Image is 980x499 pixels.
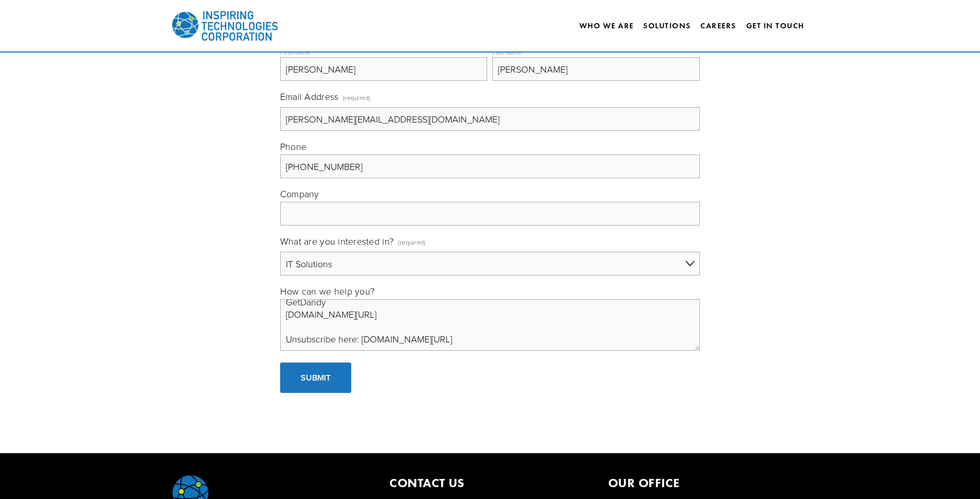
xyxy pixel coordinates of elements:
[280,299,700,351] textarea: "Inspiring Technologies Corp., Leads for Inspiring Technologies Corp. are being missed on [PHONE_...
[280,187,319,200] span: Company
[280,363,351,393] button: SubmitSubmit
[280,252,700,276] select: What are you interested in?
[746,17,804,35] a: Get In Touch
[171,3,279,49] img: Inspiring Technologies Corp – A Building Technologies Company
[301,372,331,384] span: Submit
[643,21,691,30] a: Solutions
[398,235,426,250] span: (required)
[389,475,465,490] strong: CONTACT US
[700,17,736,35] a: Careers
[280,235,393,247] span: What are you interested in?
[579,17,634,35] a: Who We Are
[280,285,374,297] span: How can we help you?
[280,90,339,102] span: Email Address
[280,140,306,152] span: Phone
[343,90,371,105] span: (required)
[608,475,680,490] strong: OUR OFFICE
